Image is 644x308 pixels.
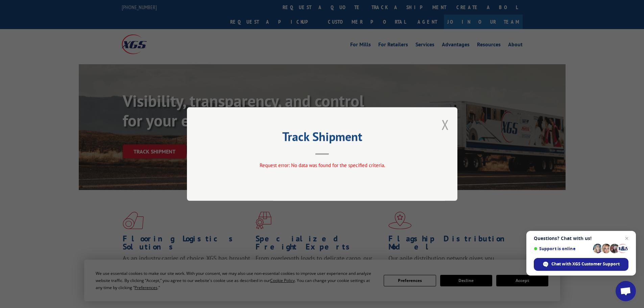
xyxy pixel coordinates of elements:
span: Chat with XGS Customer Support [551,261,620,267]
span: Close chat [623,234,631,242]
span: Request error: No data was found for the specified criteria. [259,162,385,168]
span: Support is online [534,246,591,251]
div: Open chat [616,281,636,301]
span: Questions? Chat with us! [534,236,628,241]
h2: Track Shipment [221,132,424,145]
button: Close modal [442,116,449,134]
div: Chat with XGS Customer Support [534,258,628,271]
